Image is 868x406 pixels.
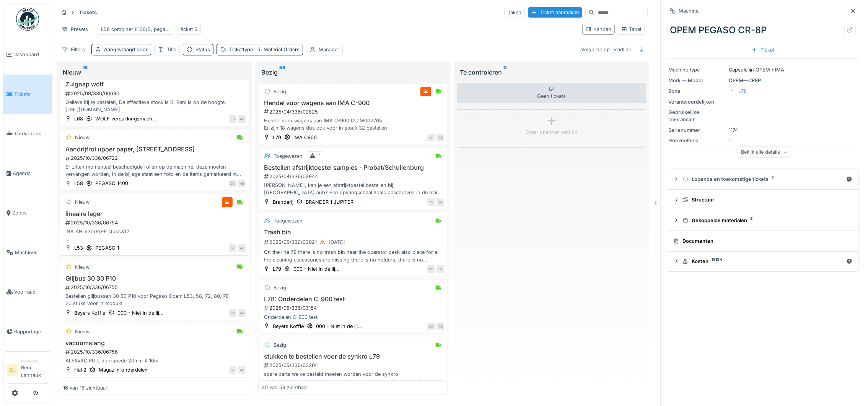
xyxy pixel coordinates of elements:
h3: Hendel voor wagens aan IMA C-900 [262,99,444,107]
div: Lopende en toekomstige tickets [682,175,843,183]
a: Rapportage [3,312,52,352]
div: L58 combiner F100/S, pegaso 1400, novopac [101,26,171,33]
div: 1174 [668,127,857,134]
span: Voorraad [14,288,49,296]
div: Nieuw [75,198,90,206]
span: Machines [15,249,49,256]
span: Rapportage [14,328,49,335]
div: KD [427,265,435,273]
div: WOLF verpakkingsmach... [95,115,157,122]
div: Kanban [586,26,611,33]
div: OPEM PEGASO CR-8P [667,20,859,40]
div: Capsulelijn OPEM / IMA [668,66,857,73]
div: Nieuw [75,328,90,335]
div: Volgorde op Deadline [578,44,635,55]
h3: Zuignap wolf [63,81,246,88]
div: 2025/04/336/02825 [263,108,444,115]
div: DO [229,180,236,187]
div: Bezig [274,284,286,291]
div: Nieuw [75,134,90,141]
div: 2025/10/336/06754 [65,219,246,226]
div: AB [436,323,444,330]
div: Machine type [668,66,726,73]
div: Nieuw [75,263,90,271]
div: spare parts welke besteld moeten worden voor de synkro veel zaken kunnen we volgens mij ergens an... [262,370,444,385]
div: Te controleren [460,68,643,77]
div: Toegewezen [274,217,303,224]
summary: Gekoppelde materialen8 [670,213,855,227]
div: L58 [74,180,83,187]
div: Onderdelen C-900 test [262,313,444,321]
div: Geen tickets [457,83,646,103]
h3: Aandrijfrol upper paper, [STREET_ADDRESS] [63,146,246,153]
div: 2025/09/336/06690 [65,90,246,97]
div: Gekoppelde materialen [682,217,849,224]
div: Ticket [748,45,777,55]
div: [PERSON_NAME], kan je een afstrijktoestel bestellen bij [GEOGRAPHIC_DATA] aub? Een opvangschaal z... [262,182,444,196]
summary: Structuur [670,193,855,207]
div: AB [436,134,444,141]
div: 2025/04/336/02944 [263,173,444,180]
div: Serienummer [668,127,726,134]
h3: stukken te bestellen voor de synkro L79 [262,353,444,360]
div: AB [238,366,246,374]
div: GE [436,265,444,273]
a: Machines [3,233,52,273]
div: L53 [74,244,83,252]
div: Status [195,46,210,53]
div: Hoeveelheid [668,137,726,144]
a: Tickets [3,75,52,114]
span: Zones [12,209,49,216]
div: Titel [167,46,176,53]
div: Branderij [273,198,293,206]
div: BRANDER 1 JUPITER [306,198,353,206]
div: 2025/05/336/03204 [263,362,444,369]
sup: 16 [83,68,88,77]
div: Taken [504,7,525,18]
div: Magazijn onderdelen [99,366,148,374]
img: Badge_color-CXgf-gQk.svg [16,8,39,31]
div: Ticket aanmaken [528,7,582,18]
strong: Tickets [76,9,100,16]
a: Onderhoud [3,114,52,154]
div: Verantwoordelijken [668,98,726,106]
div: AB [238,309,246,317]
div: Bezig [274,341,286,349]
div: Filters [58,44,88,55]
div: Manager [21,358,49,364]
div: Presets [58,24,91,35]
div: [DATE] [329,239,345,246]
div: Kosten [682,258,843,265]
div: AB [238,244,246,252]
h3: Bestellen afstrijktoestel samples - Probat/Schuilenburg [262,164,444,171]
div: Aangevraagd door [104,46,148,53]
div: 000 - Niet in de lij... [293,265,340,273]
a: BL ManagerBeni Lannaux [7,358,49,384]
div: 2025/10/336/06756 [65,348,246,356]
div: 2025/10/336/06755 [65,284,246,291]
div: Gelieve bij te bestelen, De effectieve stock is 0. Beni is op de hoogte. [URL][DOMAIN_NAME] [63,99,246,113]
div: 000 - Niet in de lij... [316,323,362,330]
a: Voorraad [3,272,52,312]
h3: lineaire lager [63,210,246,218]
div: Hendel voor wagens aan IMA C-900 CC1M002705 Er zijn 18 wagens dus ook voor in stock 32 bestellen [262,117,444,132]
div: Beyers Koffie [74,309,105,317]
div: AB [238,115,246,123]
div: Documenten [673,237,849,245]
li: BL [7,364,18,376]
div: TV [427,198,435,206]
div: Beyers Koffie [273,323,304,330]
div: PEGASO 1400 [95,180,128,187]
div: Bezig [274,88,286,95]
summary: Kosten1513 € [670,255,855,269]
div: Gebruikelijke leverancier [668,109,726,123]
div: ticket 5 [181,26,197,33]
div: INA KH1630/P/PP stuksX12 modula leeg, bijbestellen onder 8 stuks [63,228,246,242]
span: : 5. Material Orders [253,47,300,52]
div: JD [229,115,236,123]
summary: Lopende en toekomstige tickets7 [670,172,855,186]
div: L79 [273,134,281,141]
a: Agenda [3,154,52,193]
div: Er zitten momenteel beschadigde rollen op de machine, deze moeten vervangen worden, in de bijlage... [63,163,246,178]
h3: L78: Onderdelen C-900 test [262,296,444,303]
